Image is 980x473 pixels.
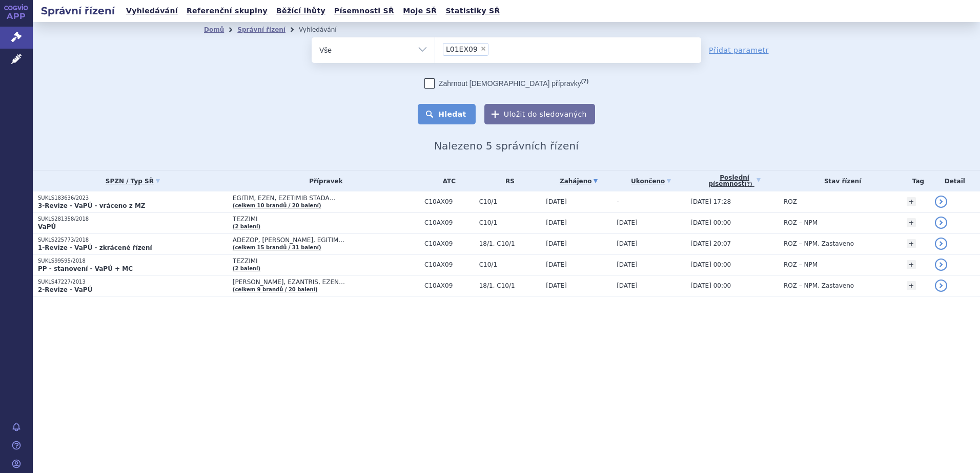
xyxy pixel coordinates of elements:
[434,140,579,152] span: Nalezeno 5 správních řízení
[479,219,541,226] span: C10/1
[617,198,619,205] span: -
[233,287,318,292] a: (celkem 9 brandů / 20 balení)
[690,261,731,268] span: [DATE] 00:00
[907,197,916,206] a: +
[784,219,818,226] span: ROZ – NPM
[233,266,260,271] a: (2 balení)
[935,279,947,292] a: detail
[902,170,929,191] th: Tag
[233,278,419,286] span: [PERSON_NAME], EZANTRIS, EZEN…
[233,203,321,208] a: (celkem 10 brandů / 20 balení)
[38,265,133,272] strong: PP - stanovení - VaPÚ + MC
[38,257,228,265] p: SUKLS99595/2018
[907,218,916,227] a: +
[228,170,419,191] th: Přípravek
[690,170,779,191] a: Poslednípísemnost(?)
[446,46,478,53] span: L01EX09
[273,4,329,18] a: Běžící lhůty
[38,216,228,223] p: SUKLS281358/2018
[233,236,419,244] span: ADEZOP, [PERSON_NAME], EGITIM…
[745,181,752,187] abbr: (?)
[38,286,92,293] strong: 2-Revize - VaPÚ
[479,282,541,289] span: 18/1, C10/1
[907,239,916,248] a: +
[233,245,321,250] a: (celkem 15 brandů / 31 balení)
[123,4,181,18] a: Vyhledávání
[546,219,567,226] span: [DATE]
[424,198,474,205] span: C10AX09
[690,198,731,205] span: [DATE] 17:28
[479,261,541,268] span: C10/1
[474,170,541,191] th: RS
[779,170,902,191] th: Stav řízení
[38,244,152,251] strong: 1-Revize - VaPÚ - zkrácené řízení
[183,4,271,18] a: Referenční skupiny
[617,240,638,247] span: [DATE]
[784,198,797,205] span: ROZ
[690,282,731,289] span: [DATE] 00:00
[784,240,854,247] span: ROZ – NPM, Zastaveno
[484,104,595,124] button: Uložit do sledovaných
[930,170,980,191] th: Detail
[935,238,947,250] a: detail
[33,4,123,18] h2: Správní řízení
[418,104,476,124] button: Hledat
[233,257,419,265] span: TEZZIMI
[690,240,731,247] span: [DATE] 20:07
[546,174,611,188] a: Zahájeno
[907,260,916,269] a: +
[424,219,474,226] span: C10AX09
[400,4,440,18] a: Moje SŘ
[38,223,56,230] strong: VaPÚ
[424,240,474,247] span: C10AX09
[617,219,638,226] span: [DATE]
[237,26,285,33] a: Správní řízení
[331,4,397,18] a: Písemnosti SŘ
[38,278,228,286] p: SUKLS47227/2013
[443,43,488,56] li: L01EX09
[424,261,474,268] span: C10AX09
[617,282,638,289] span: [DATE]
[419,170,474,191] th: ATC
[709,45,769,55] a: Přidat parametr
[479,198,541,205] span: C10/1
[546,198,567,205] span: [DATE]
[581,78,588,84] abbr: (?)
[784,261,818,268] span: ROZ – NPM
[546,282,567,289] span: [DATE]
[907,281,916,290] a: +
[492,42,497,55] input: L01EX09
[38,195,228,202] p: SUKLS183636/2023
[299,22,350,37] li: Vyhledávání
[480,46,486,52] span: ×
[935,196,947,208] a: detail
[424,78,588,89] label: Zahrnout [DEMOGRAPHIC_DATA] přípravky
[38,174,228,188] a: SPZN / Typ SŘ
[935,259,947,271] a: detail
[204,26,224,33] a: Domů
[546,261,567,268] span: [DATE]
[935,217,947,229] a: detail
[479,240,541,247] span: 18/1, C10/1
[38,202,146,209] strong: 3-Revize - VaPÚ - vráceno z MZ
[233,224,260,229] a: (2 balení)
[424,282,474,289] span: C10AX09
[784,282,854,289] span: ROZ – NPM, Zastaveno
[546,240,567,247] span: [DATE]
[442,4,503,18] a: Statistiky SŘ
[617,174,685,188] a: Ukončeno
[233,216,419,223] span: TEZZIMI
[38,236,228,244] p: SUKLS225773/2018
[617,261,638,268] span: [DATE]
[233,195,419,202] span: EGITIM, EZEN, EZETIMIB STADA…
[690,219,731,226] span: [DATE] 00:00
